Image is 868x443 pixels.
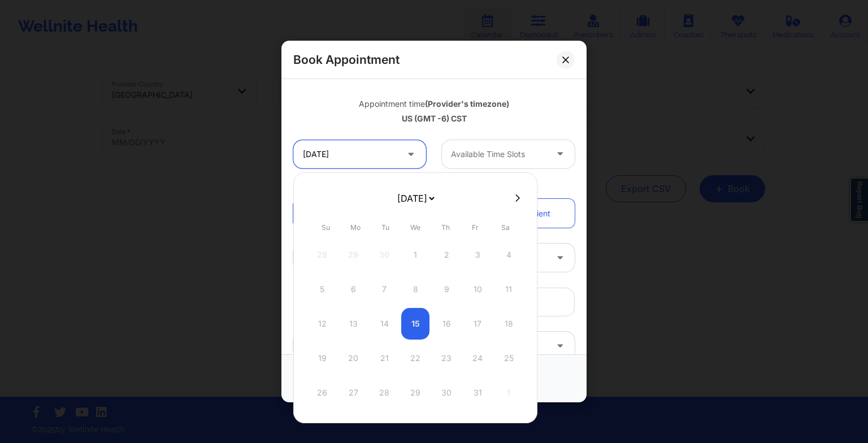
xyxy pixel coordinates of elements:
[285,180,583,192] div: Patient information:
[322,223,330,232] abbr: Sunday
[441,223,450,232] abbr: Thursday
[410,223,420,232] abbr: Wednesday
[293,98,575,110] div: Appointment time
[501,223,510,232] abbr: Saturday
[293,113,575,124] div: US (GMT -6) CST
[293,140,426,168] input: MM/DD/YYYY
[425,99,509,108] b: (Provider's timezone)
[472,223,479,232] abbr: Friday
[381,223,389,232] abbr: Tuesday
[293,52,400,67] h2: Book Appointment
[350,223,361,232] abbr: Monday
